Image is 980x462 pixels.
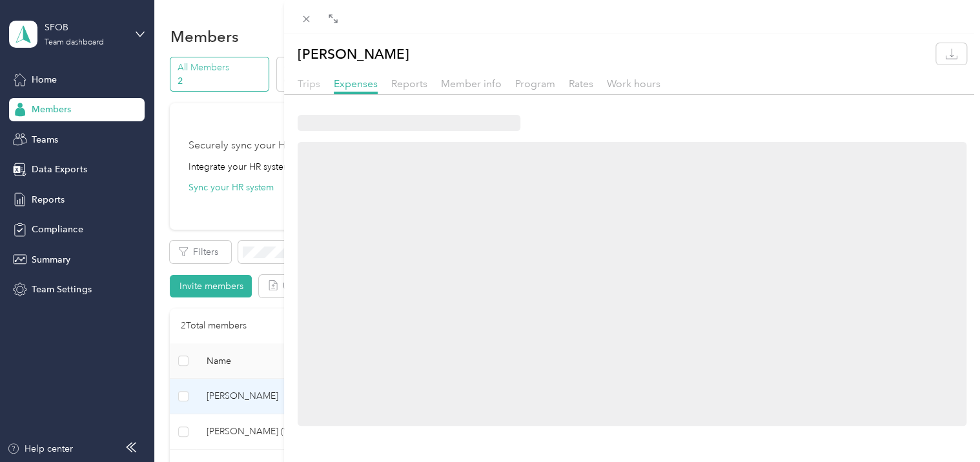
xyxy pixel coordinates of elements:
iframe: Everlance-gr Chat Button Frame [908,390,980,462]
span: Trips [298,77,320,90]
span: Rates [569,77,593,90]
span: Reports [391,77,427,90]
span: Expenses [334,77,378,90]
span: Program [515,77,555,90]
p: [PERSON_NAME] [298,43,409,65]
span: Member info [441,77,502,90]
span: Work hours [607,77,660,90]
